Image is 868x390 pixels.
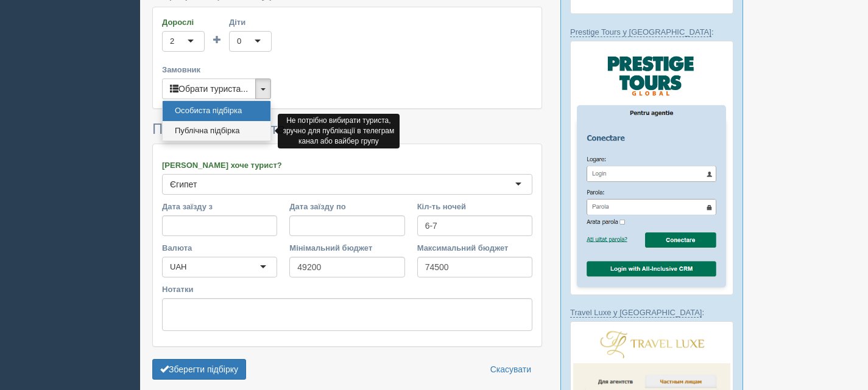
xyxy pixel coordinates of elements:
span: Побажання туриста [152,120,286,137]
label: Дорослі [162,16,205,28]
p: : [570,26,733,38]
button: Обрати туриста... [162,78,256,99]
input: 7-10 або 7,10,14 [417,215,532,236]
label: Кіл-ть ночей [417,201,532,212]
label: [PERSON_NAME] хоче турист? [162,159,532,171]
label: Максимальний бюджет [417,242,532,254]
label: Дата заїзду по [289,201,404,212]
div: 0 [237,35,241,47]
label: Нотатки [162,284,532,295]
a: Особиста підбірка [163,101,270,121]
p: : [570,307,733,318]
div: UAH [170,261,186,273]
div: 2 [170,35,174,47]
a: Публічна підбірка [163,121,270,141]
label: Діти [229,16,272,28]
img: prestige-tours-login-via-crm-for-travel-agents.png [570,41,733,295]
button: Зберегти підбірку [152,359,246,380]
label: Мінімальний бюджет [289,242,404,254]
a: Travel Luxe у [GEOGRAPHIC_DATA] [570,308,702,318]
a: Скасувати [482,359,539,380]
div: Єгипет [170,178,197,190]
div: Не потрібно вибирати туриста, зручно для публікації в телеграм канал або вайбер групу [278,114,400,148]
label: Валюта [162,242,277,254]
label: Замовник [162,64,532,75]
label: Дата заїзду з [162,201,277,212]
a: Prestige Tours у [GEOGRAPHIC_DATA] [570,27,711,37]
